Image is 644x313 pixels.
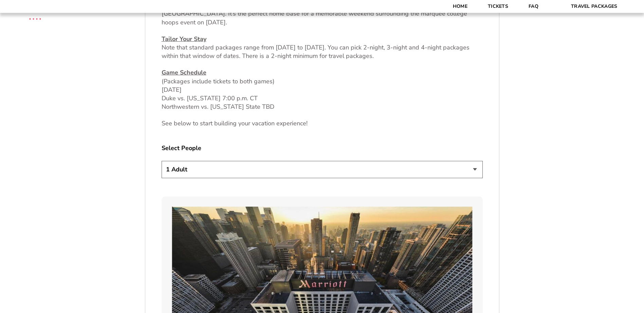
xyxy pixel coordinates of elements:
img: CBS Sports Thanksgiving Classic [20,3,50,33]
u: Game Schedule [162,68,206,77]
span: See below to start building your vacation experience! [162,119,308,127]
p: (Packages include tickets to both games) [DATE] Duke vs. [US_STATE] 7:00 p.m. CT Northwestern vs.... [162,68,483,111]
p: Note that standard packages range from [DATE] to [DATE]. You can pick 2-night, 3-night and 4-nigh... [162,35,483,61]
u: Tailor Your Stay [162,35,206,43]
label: Select People [162,144,483,152]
